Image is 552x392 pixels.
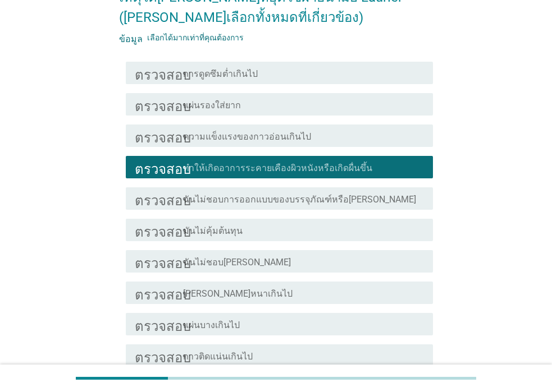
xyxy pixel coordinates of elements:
font: ตรวจสอบ [135,66,191,80]
font: ตรวจสอบ [135,223,191,237]
font: ฉันไม่ชอบ[PERSON_NAME] [183,257,291,268]
font: ตรวจสอบ [135,255,191,268]
font: แผ่นรองใส่ยาก [183,100,241,110]
font: ตรวจสอบ [135,160,191,174]
font: ทำให้เกิดอาการระคายเคืองผิวหนังหรือเกิดผื่นขึ้น [183,163,372,173]
font: ตรวจสอบ [135,98,191,111]
font: การดูดซึมต่ำเกินไป [183,68,258,79]
font: ฉันไม่ชอบการออกแบบของบรรจุภัณฑ์หรือ[PERSON_NAME] [183,194,416,205]
font: กาวติดแน่นเกินไป [183,351,253,362]
font: ตรวจสอบ [135,129,191,142]
font: ความแข็งแรงของกาวอ่อนเกินไป [183,131,311,142]
font: แผ่นบางเกินไป [183,320,240,330]
font: [PERSON_NAME]หนาเกินไป [183,288,293,299]
font: ตรวจสอบ [135,349,191,362]
font: ข้อมูล [119,33,143,42]
font: เลือกได้มากเท่าที่คุณต้องการ [147,33,244,42]
font: ตรวจสอบ [135,317,191,331]
font: มันไม่คุ้มต้นทุน [183,225,243,236]
font: ตรวจสอบ [135,192,191,205]
font: ตรวจสอบ [135,286,191,299]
